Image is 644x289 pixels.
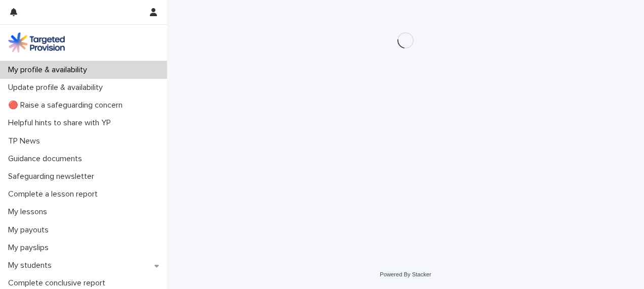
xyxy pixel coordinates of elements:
[4,65,95,75] p: My profile & availability
[4,154,90,164] p: Guidance documents
[380,271,431,277] a: Powered By Stacker
[4,225,57,235] p: My payouts
[4,243,57,253] p: My payslips
[4,83,111,92] p: Update profile & availability
[4,207,55,217] p: My lessons
[8,32,65,53] img: M5nRWzHhSzIhMunXDL62
[4,261,60,270] p: My students
[4,172,102,181] p: Safeguarding newsletter
[4,189,106,199] p: Complete a lesson report
[4,118,119,128] p: Helpful hints to share with YP
[4,136,48,146] p: TP News
[4,278,113,288] p: Complete conclusive report
[4,101,131,110] p: 🔴 Raise a safeguarding concern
